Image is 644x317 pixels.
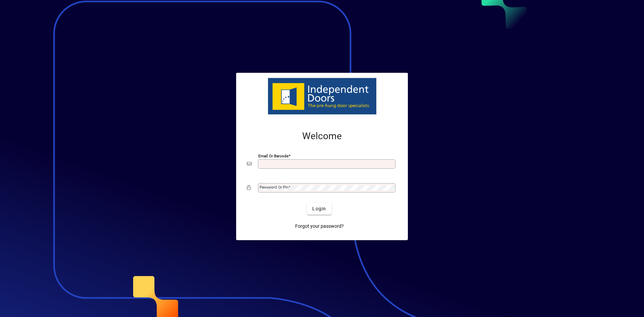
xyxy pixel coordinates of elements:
mat-label: Email or Barcode [258,154,288,158]
span: Login [312,205,326,212]
button: Login [307,203,331,215]
h2: Welcome [247,130,397,142]
mat-label: Password or Pin [260,185,288,190]
a: Forgot your password? [292,220,346,232]
span: Forgot your password? [295,223,344,230]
